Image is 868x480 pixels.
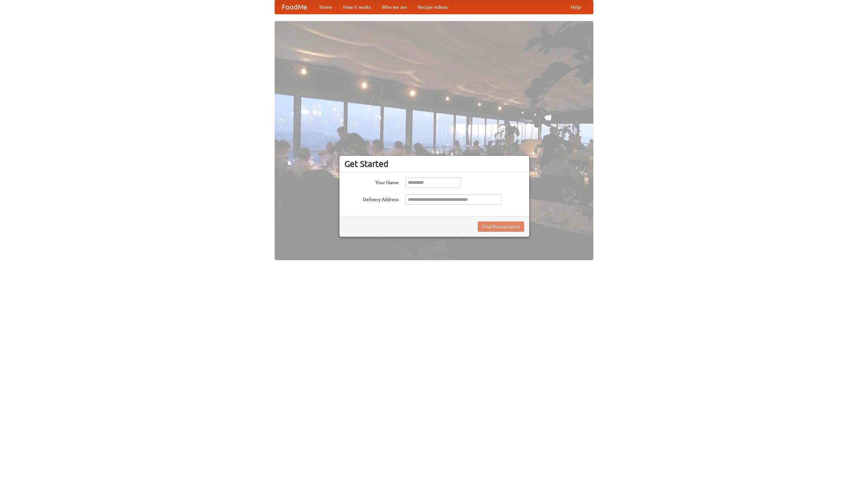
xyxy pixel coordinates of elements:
a: Who we are [376,0,412,14]
a: Recipe videos [412,0,453,14]
label: Your Name [344,177,399,186]
a: How it works [338,0,376,14]
a: FoodMe [275,0,314,14]
h3: Get Started [344,159,524,169]
label: Delivery Address [344,194,399,203]
a: Help [565,0,586,14]
button: Find Restaurants! [478,222,524,232]
a: Home [314,0,338,14]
